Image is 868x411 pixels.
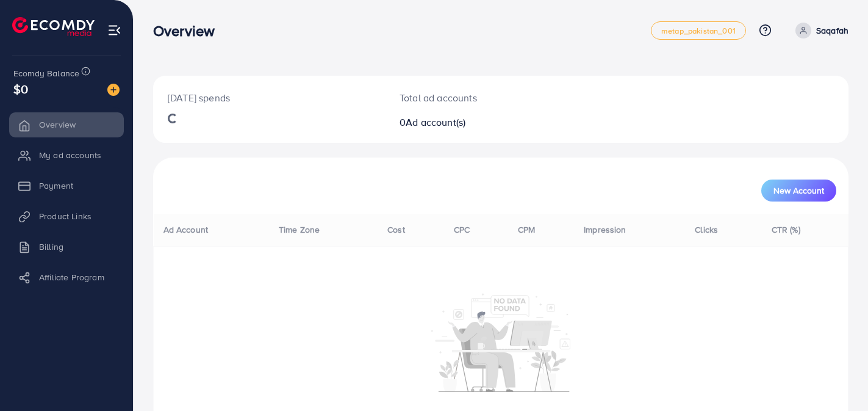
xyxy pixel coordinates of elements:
[168,90,370,105] p: [DATE] spends
[761,180,836,202] button: New Account
[13,67,79,79] span: Ecomdy Balance
[406,115,465,129] span: Ad account(s)
[107,23,121,37] img: menu
[661,27,736,35] span: metap_pakistan_001
[107,84,120,96] img: image
[773,186,824,195] span: New Account
[13,80,28,98] span: $0
[400,117,544,128] h2: 0
[153,22,224,40] h3: Overview
[651,21,746,40] a: metap_pakistan_001
[400,90,544,105] p: Total ad accounts
[12,17,95,36] img: logo
[816,23,848,38] p: Saqafah
[791,23,848,38] a: Saqafah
